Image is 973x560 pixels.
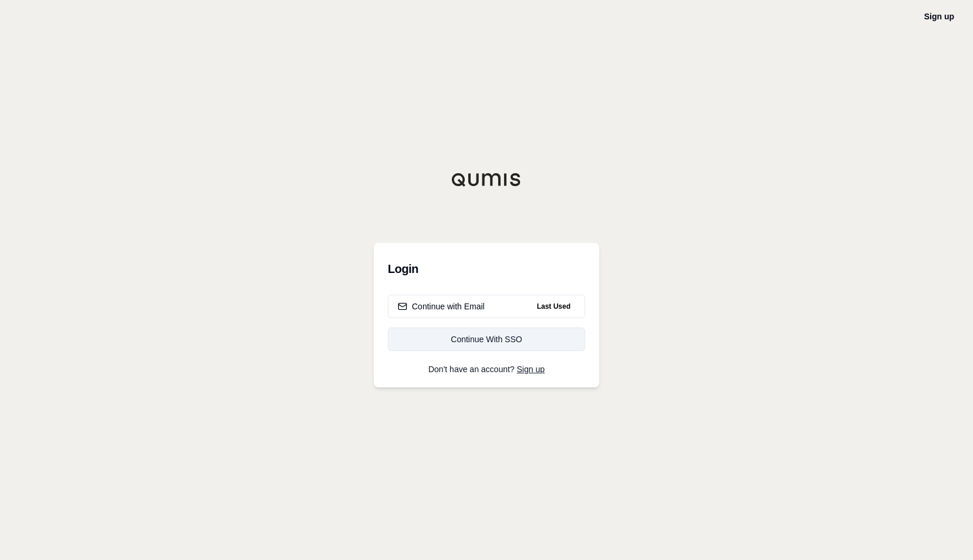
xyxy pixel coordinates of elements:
div: Continue With SSO [398,333,575,345]
button: Continue with EmailLast Used [388,295,585,318]
span: Last Used [532,299,575,313]
p: Don't have an account? [388,365,585,373]
a: Sign up [924,12,954,21]
h3: Login [388,257,585,281]
a: Continue With SSO [388,328,585,351]
div: Continue with Email [398,301,485,312]
img: Qumis [451,173,522,187]
a: Sign up [517,365,545,374]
